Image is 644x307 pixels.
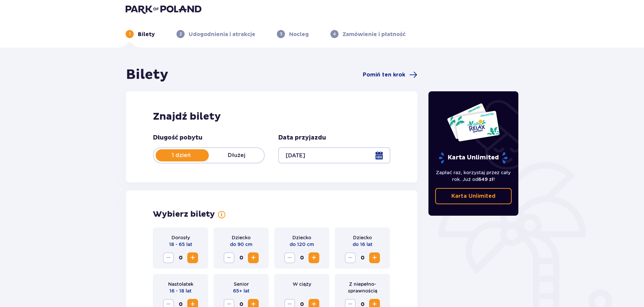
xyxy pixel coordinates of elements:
p: Karta Unlimited [438,152,508,164]
span: 0 [296,252,307,263]
button: Increase [309,252,319,263]
p: Z niepełno­sprawnością [340,281,385,294]
a: Pomiń ten krok [363,71,417,79]
p: Dziecko [292,234,311,241]
p: Zapłać raz, korzystaj przez cały rok. Już od ! [435,169,512,183]
p: do 16 lat [353,241,373,248]
p: Zamówienie i płatność [343,31,406,38]
p: Karta Unlimited [451,192,495,200]
span: 649 zł [478,177,493,182]
p: Dłużej [209,152,264,159]
p: Wybierz bilety [153,209,215,219]
span: Pomiń ten krok [363,71,405,79]
p: Dorosły [171,234,190,241]
p: Nocleg [289,31,309,38]
img: Park of Poland logo [126,4,201,14]
span: 0 [357,252,368,263]
p: 1 [129,31,131,37]
p: 16 - 18 lat [169,287,192,294]
p: Długość pobytu [153,134,202,142]
p: 4 [333,31,336,37]
p: Dziecko [232,234,251,241]
button: Decrease [163,252,174,263]
p: 18 - 65 lat [169,241,192,248]
p: 3 [280,31,282,37]
button: Increase [248,252,259,263]
p: do 120 cm [290,241,314,248]
span: 0 [175,252,186,263]
p: Senior [234,281,249,287]
button: Decrease [224,252,234,263]
p: Dziecko [353,234,372,241]
p: Bilety [138,31,155,38]
p: Udogodnienia i atrakcje [189,31,255,38]
p: 65+ lat [233,287,250,294]
p: 2 [180,31,182,37]
p: 1 dzień [154,152,209,159]
h2: Znajdź bilety [153,110,390,123]
p: Nastolatek [168,281,193,287]
button: Increase [369,252,380,263]
p: W ciąży [293,281,311,287]
button: Decrease [284,252,295,263]
p: do 90 cm [230,241,252,248]
button: Increase [187,252,198,263]
h1: Bilety [126,66,168,83]
a: Karta Unlimited [435,188,512,204]
p: Data przyjazdu [278,134,326,142]
button: Decrease [345,252,356,263]
span: 0 [236,252,247,263]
